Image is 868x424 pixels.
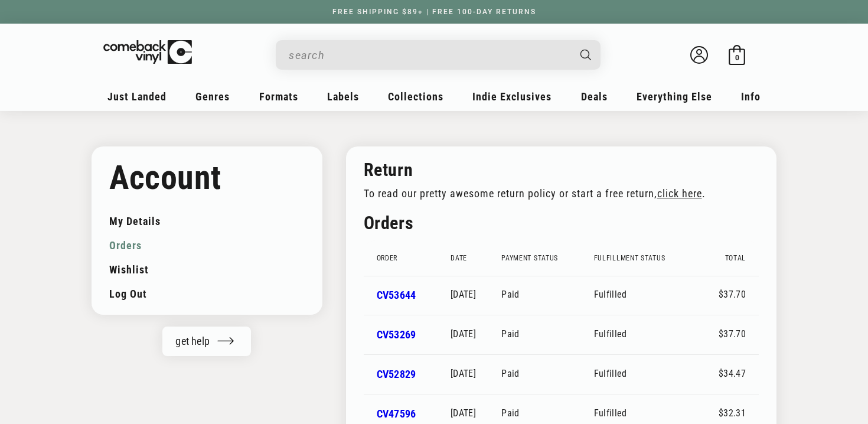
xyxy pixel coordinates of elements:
time: [DATE] [451,289,476,300]
input: When autocomplete results are available use up and down arrows to review and enter to select [289,43,569,67]
span: Genres [195,90,230,103]
span: Just Landed [107,90,167,103]
a: Order number CV52829 [377,368,416,380]
p: To read our pretty awesome return policy or start a free return, . [364,187,740,200]
a: Orders [109,233,305,257]
time: [DATE] [451,368,476,379]
td: Paid [501,354,593,394]
td: Paid [501,315,593,354]
h1: Account [109,158,305,197]
td: $37.70 [706,315,759,354]
th: Order [364,240,451,276]
td: $34.47 [706,354,759,394]
button: Search [570,40,602,70]
a: FREE SHIPPING $89+ | FREE 100-DAY RETURNS [321,8,548,16]
a: Log out [109,282,305,306]
span: Labels [327,90,359,103]
a: Order number CV53269 [377,328,416,341]
span: Collections [388,90,443,103]
span: Formats [259,90,298,103]
span: 0 [735,53,739,62]
th: Fulfillment status [594,240,706,276]
td: Fulfilled [594,276,706,315]
span: Deals [581,90,608,103]
span: Indie Exclusives [472,90,552,103]
td: Fulfilled [594,315,706,354]
span: Everything Else [637,90,712,103]
span: Info [741,90,761,103]
a: Wishlist [109,257,305,282]
th: Date [451,240,501,276]
th: Payment status [501,240,593,276]
td: Fulfilled [594,354,706,394]
a: Order number CV47596 [377,407,416,420]
div: Search [276,40,601,70]
a: Order number CV53644 [377,289,416,301]
a: click here [657,188,702,200]
td: $37.70 [706,276,759,315]
th: Total [706,240,759,276]
a: My Details [109,209,305,233]
h2: Orders [364,211,759,234]
time: [DATE] [451,328,476,340]
time: [DATE] [451,407,476,419]
h2: Return [364,158,740,181]
td: Paid [501,276,593,315]
button: get help [162,327,251,356]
